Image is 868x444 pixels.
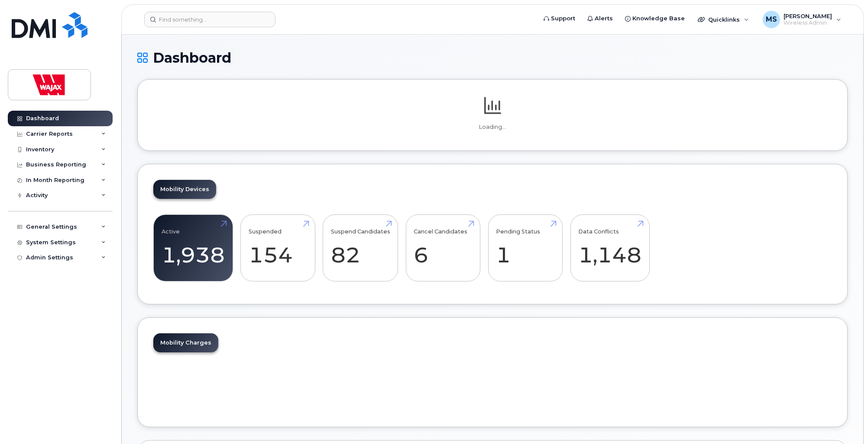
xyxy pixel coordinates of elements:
a: Mobility Charges [153,333,218,352]
h1: Dashboard [137,50,848,65]
a: Active 1,938 [162,220,225,277]
a: Suspend Candidates 82 [331,220,390,277]
p: Loading... [153,123,832,131]
a: Cancel Candidates 6 [414,220,472,277]
a: Mobility Devices [153,180,216,199]
a: Suspended 154 [249,220,307,277]
a: Data Conflicts 1,148 [578,220,641,277]
a: Pending Status 1 [496,220,554,277]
